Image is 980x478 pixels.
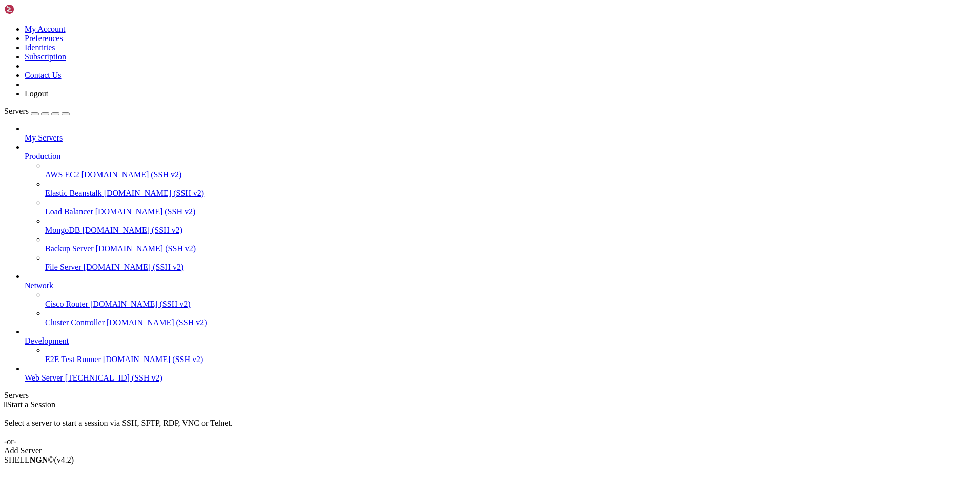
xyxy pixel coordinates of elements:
[54,455,74,464] span: 4.2.0
[25,281,976,290] a: Network
[45,300,88,308] span: Cisco Router
[96,244,196,253] span: [DOMAIN_NAME] (SSH v2)
[4,446,976,455] div: Add Server
[45,161,976,180] li: AWS EC2 [DOMAIN_NAME] (SSH v2)
[45,189,102,197] span: Elastic Beanstalk
[4,409,976,446] div: Select a server to start a session via SSH, SFTP, RDP, VNC or Telnet. -or-
[30,455,48,464] b: NGN
[45,263,81,271] span: File Server
[45,309,976,327] li: Cluster Controller [DOMAIN_NAME] (SSH v2)
[4,107,70,115] a: Servers
[95,207,196,216] span: [DOMAIN_NAME] (SSH v2)
[25,143,976,272] li: Production
[45,318,105,327] span: Cluster Controller
[25,152,60,161] span: Production
[25,43,55,52] a: Identities
[45,198,976,216] li: Load Balancer [DOMAIN_NAME] (SSH v2)
[103,355,203,364] span: [DOMAIN_NAME] (SSH v2)
[45,226,80,234] span: MongoDB
[25,34,63,43] a: Preferences
[25,71,62,79] a: Contact Us
[25,25,66,33] a: My Account
[45,207,976,216] a: Load Balancer [DOMAIN_NAME] (SSH v2)
[4,455,74,464] span: SHELL ©
[45,355,101,364] span: E2E Test Runner
[45,235,976,253] li: Backup Server [DOMAIN_NAME] (SSH v2)
[107,318,207,327] span: [DOMAIN_NAME] (SSH v2)
[45,263,976,272] a: File Server [DOMAIN_NAME] (SSH v2)
[45,226,976,235] a: MongoDB [DOMAIN_NAME] (SSH v2)
[45,180,976,198] li: Elastic Beanstalk [DOMAIN_NAME] (SSH v2)
[25,373,976,383] a: Web Server [TECHNICAL_ID] (SSH v2)
[45,318,976,327] a: Cluster Controller [DOMAIN_NAME] (SSH v2)
[45,170,976,180] a: AWS EC2 [DOMAIN_NAME] (SSH v2)
[25,281,53,290] span: Network
[4,400,7,409] span: 
[104,189,205,197] span: [DOMAIN_NAME] (SSH v2)
[25,52,66,61] a: Subscription
[25,364,976,383] li: Web Server [TECHNICAL_ID] (SSH v2)
[45,216,976,235] li: MongoDB [DOMAIN_NAME] (SSH v2)
[82,226,182,234] span: [DOMAIN_NAME] (SSH v2)
[25,336,976,346] a: Development
[45,170,79,179] span: AWS EC2
[84,263,184,271] span: [DOMAIN_NAME] (SSH v2)
[25,336,69,345] span: Development
[25,152,976,161] a: Production
[4,391,976,400] div: Servers
[45,346,976,364] li: E2E Test Runner [DOMAIN_NAME] (SSH v2)
[45,244,976,253] a: Backup Server [DOMAIN_NAME] (SSH v2)
[25,373,63,382] span: Web Server
[45,207,93,216] span: Load Balancer
[65,373,162,382] span: [TECHNICAL_ID] (SSH v2)
[81,170,182,179] span: [DOMAIN_NAME] (SSH v2)
[45,355,976,364] a: E2E Test Runner [DOMAIN_NAME] (SSH v2)
[45,290,976,309] li: Cisco Router [DOMAIN_NAME] (SSH v2)
[25,133,63,142] span: My Servers
[25,124,976,143] li: My Servers
[25,89,48,98] a: Logout
[25,327,976,364] li: Development
[25,133,976,143] a: My Servers
[90,300,191,308] span: [DOMAIN_NAME] (SSH v2)
[45,253,976,272] li: File Server [DOMAIN_NAME] (SSH v2)
[4,107,29,115] span: Servers
[45,300,976,309] a: Cisco Router [DOMAIN_NAME] (SSH v2)
[4,4,63,14] img: Shellngn
[45,189,976,198] a: Elastic Beanstalk [DOMAIN_NAME] (SSH v2)
[25,272,976,327] li: Network
[7,400,55,409] span: Start a Session
[45,244,94,253] span: Backup Server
